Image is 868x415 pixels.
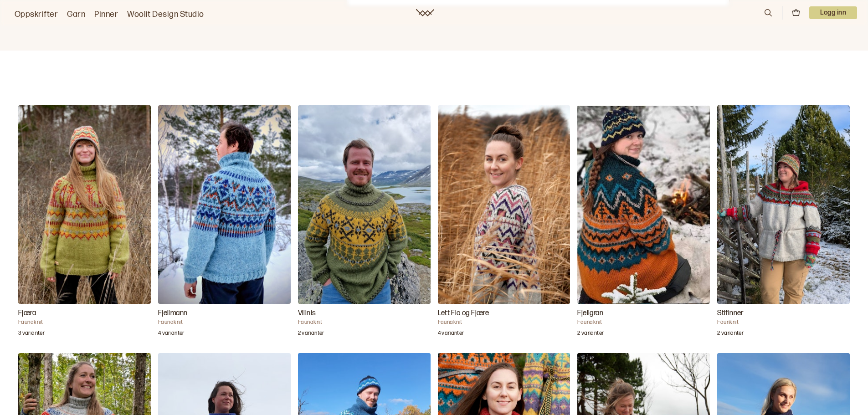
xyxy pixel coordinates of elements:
[67,8,85,21] a: Garn
[717,308,850,319] h3: Stifinner
[438,330,464,339] p: 4 varianter
[18,319,151,326] h4: Faunaknit
[577,105,710,304] img: FaunaknitFjellgran
[18,308,151,319] h3: Fjæra
[717,105,850,304] img: FaunknitStifinner
[298,308,431,319] h3: Villnis
[577,319,710,326] h4: Faunaknit
[577,308,710,319] h3: Fjellgran
[158,330,185,339] p: 4 varianter
[438,105,570,343] a: Lett Flo og Fjære
[438,105,570,304] img: FaunaknitLett Flo og Fjære
[577,105,710,343] a: Fjellgran
[298,330,324,339] p: 2 varianter
[416,9,434,16] a: Woolit
[158,105,291,304] img: FaunaknitFjellmann
[438,308,570,319] h3: Lett Flo og Fjære
[94,8,118,21] a: Pinner
[809,6,857,19] button: User dropdown
[298,319,431,326] h4: Faunaknit
[15,8,58,21] a: Oppskrifter
[809,6,857,19] p: Logg inn
[438,319,570,326] h4: Faunaknit
[298,105,431,343] a: Villnis
[717,105,850,343] a: Stifinner
[298,105,431,304] img: FaunaknitVillnis
[18,105,151,304] img: FaunaknitFjæra
[158,105,291,343] a: Fjellmann
[127,8,204,21] a: Woolit Design Studio
[18,330,45,339] p: 3 varianter
[158,319,291,326] h4: Faunaknit
[18,105,151,343] a: Fjæra
[158,308,291,319] h3: Fjellmann
[577,330,604,339] p: 2 varianter
[717,330,744,339] p: 2 varianter
[717,319,850,326] h4: Faunknit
